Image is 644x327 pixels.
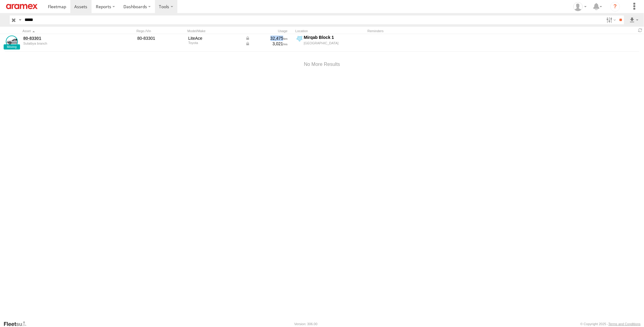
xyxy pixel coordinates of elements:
[23,36,106,41] a: 80-83301
[367,29,465,33] div: Reminders
[295,29,365,33] div: Location
[188,36,241,41] div: LiteAce
[244,29,293,33] div: Usage
[610,2,620,12] i: ?
[571,2,589,11] div: Gabriel Liwang
[137,36,184,41] div: 80-83301
[18,15,22,24] label: Search Query
[245,36,288,41] div: Data from Vehicle CANbus
[304,35,364,40] div: Mirqab Block 1
[23,42,106,45] div: undefined
[6,4,38,9] img: aramex-logo.svg
[580,322,641,326] div: © Copyright 2025 -
[637,27,644,33] span: Refresh
[3,321,31,327] a: Visit our Website
[295,35,365,51] label: Click to View Current Location
[294,322,317,326] div: Version: 306.00
[609,322,641,326] a: Terms and Conditions
[187,29,242,33] div: Model/Make
[22,29,107,33] div: Click to Sort
[629,15,639,24] label: Export results as...
[6,36,18,48] a: View Asset Details
[604,15,617,24] label: Search Filter Options
[188,41,241,45] div: Toyota
[136,29,185,33] div: Rego./Vin
[304,41,364,45] div: [GEOGRAPHIC_DATA]
[245,41,288,46] div: Data from Vehicle CANbus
